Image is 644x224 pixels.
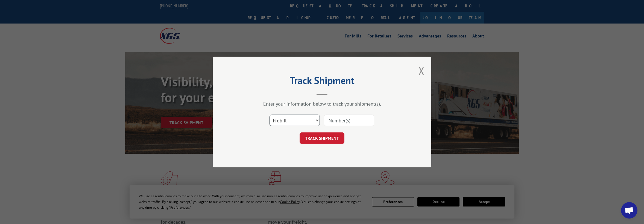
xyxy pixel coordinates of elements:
[240,101,404,107] div: Enter your information below to track your shipment(s).
[240,77,404,87] h2: Track Shipment
[621,202,637,219] div: Open chat
[324,115,374,126] input: Number(s)
[418,63,425,78] button: Close modal
[300,132,344,144] button: TRACK SHIPMENT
